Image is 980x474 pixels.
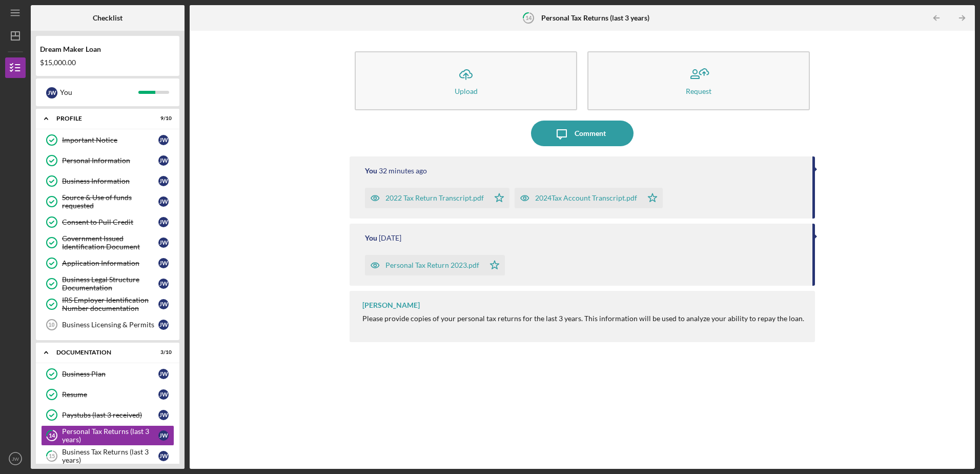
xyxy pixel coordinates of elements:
a: Paystubs (last 3 received)JW [41,405,174,425]
div: Paystubs (last 3 received) [62,411,158,419]
div: Please provide copies of your personal tax returns for the last 3 years. This information will be... [362,314,804,323]
div: Request [686,87,711,95]
div: J W [158,369,169,379]
div: Source & Use of funds requested [62,193,158,210]
div: J W [158,451,169,461]
div: Dream Maker Loan [40,45,175,53]
tspan: 15 [49,453,55,460]
a: Source & Use of funds requestedJW [41,191,174,212]
a: Application InformationJW [41,253,174,273]
a: 15Business Tax Returns (last 3 years)JW [41,446,174,466]
div: 2024Tax Account Transcript.pdf [535,194,637,202]
div: J W [158,176,169,186]
div: J W [158,389,169,400]
button: Personal Tax Return 2023.pdf [365,255,505,275]
b: Checklist [93,14,122,22]
tspan: 14 [49,432,55,439]
text: JW [12,456,19,462]
div: $15,000.00 [40,58,175,67]
button: 2024Tax Account Transcript.pdf [515,188,663,208]
div: J W [158,299,169,309]
div: J W [158,410,169,420]
div: 2022 Tax Return Transcript.pdf [385,194,484,202]
div: J W [158,155,169,166]
div: 3 / 10 [153,349,172,355]
div: J W [158,135,169,145]
a: 10Business Licensing & PermitsJW [41,314,174,335]
tspan: 14 [525,14,532,21]
button: Request [587,51,810,110]
button: JW [5,448,26,469]
a: Personal InformationJW [41,150,174,171]
div: Resume [62,390,158,399]
a: Business PlanJW [41,364,174,384]
div: Application Information [62,259,158,267]
div: Business Plan [62,370,158,378]
div: Personal Information [62,156,158,165]
div: You [365,167,377,175]
div: You [365,234,377,242]
div: Consent to Pull Credit [62,218,158,226]
div: Important Notice [62,136,158,144]
div: Business Tax Returns (last 3 years) [62,448,158,464]
div: J W [158,258,169,268]
button: 2022 Tax Return Transcript.pdf [365,188,509,208]
div: J W [158,279,169,289]
div: Comment [575,121,606,146]
div: Profile [56,115,146,122]
tspan: 10 [48,322,54,328]
div: Upload [455,87,478,95]
div: You [60,84,138,101]
a: IRS Employer Identification Number documentationJW [41,294,174,314]
div: J W [158,217,169,227]
a: Important NoticeJW [41,130,174,150]
div: J W [158,238,169,248]
div: J W [46,87,57,98]
a: Business InformationJW [41,171,174,191]
div: [PERSON_NAME] [362,301,420,309]
a: Consent to Pull CreditJW [41,212,174,232]
time: 2025-09-29 15:55 [379,234,401,242]
div: IRS Employer Identification Number documentation [62,296,158,312]
div: Documentation [56,349,146,355]
b: Personal Tax Returns (last 3 years) [541,14,649,22]
a: Government Issued Identification DocumentJW [41,232,174,253]
button: Upload [355,51,577,110]
div: J W [158,196,169,207]
div: J W [158,430,169,441]
div: Business Legal Structure Documentation [62,275,158,292]
div: Government Issued Identification Document [62,234,158,251]
a: 14Personal Tax Returns (last 3 years)JW [41,425,174,446]
a: ResumeJW [41,384,174,405]
div: Personal Tax Returns (last 3 years) [62,427,158,444]
div: Personal Tax Return 2023.pdf [385,261,479,269]
div: J W [158,320,169,330]
div: Business Information [62,177,158,185]
time: 2025-09-30 16:12 [379,167,427,175]
button: Comment [531,121,634,146]
div: Business Licensing & Permits [62,321,158,329]
a: Business Legal Structure DocumentationJW [41,273,174,294]
div: 9 / 10 [153,115,172,122]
